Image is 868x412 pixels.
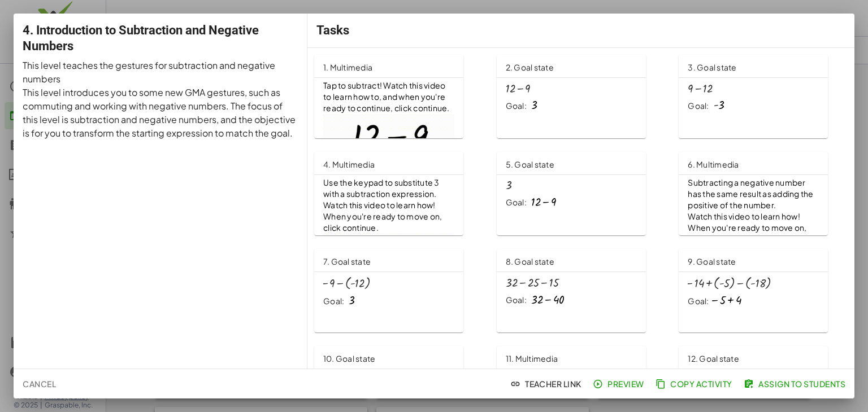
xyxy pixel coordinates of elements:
[323,256,371,266] span: 7. Goal state
[595,379,644,389] span: Preview
[497,152,666,235] a: 5. Goal stateGoal:
[688,177,815,210] span: Subtracting a negative number has the same result as adding the positive of the number.
[506,256,554,266] span: 8. Goal state
[323,114,454,169] img: 1da80932397c8af4a290fc6906a7847392bcebc434087d388c578927a75e7ca3.gif
[746,379,845,389] span: Assign to Students
[23,86,298,140] p: This level introduces you to some new GMA gestures, such as commuting and working with negative n...
[323,159,375,169] span: 4. Multimedia
[688,159,739,169] span: 6. Multimedia
[506,159,554,169] span: 5. Goal state
[18,374,60,394] button: Cancel
[591,374,649,394] button: Preview
[323,80,450,113] span: Tap to subtract! Watch this video to learn how to, and when you're ready to continue, click conti...
[23,59,298,86] p: This level teaches the gestures for subtraction and negative numbers
[323,200,444,233] span: Watch this video to learn how! When you're ready to move on, click continue.
[506,295,527,306] div: Goal:
[323,296,344,307] div: Goal:
[688,100,709,112] div: Goal:
[658,379,732,389] span: Copy Activity
[741,374,850,394] button: Assign to Students
[323,353,376,363] span: 10. Goal state
[513,379,581,389] span: Teacher Link
[323,62,372,72] span: 1. Multimedia
[688,353,739,363] span: 12. Goal state
[307,14,854,47] div: Tasks
[688,296,709,307] div: Goal:
[688,211,808,244] span: Watch this video to learn how! When you're ready to move on, click continue.
[314,152,483,235] a: 4. MultimediaUse the keypad to substitute 3 with a subtraction expression.Watch this video to lea...
[506,62,554,72] span: 2. Goal state
[314,55,483,138] a: 1. MultimediaTap to subtract! Watch this video to learn how to, and when you're ready to continue...
[506,197,527,208] div: Goal:
[23,379,56,389] span: Cancel
[323,177,441,199] span: Use the keypad to substitute 3 with a subtraction expression.
[314,249,483,332] a: 7. Goal stateGoal:
[653,374,737,394] button: Copy Activity
[679,249,848,332] a: 9. Goal stateGoal:
[506,100,527,112] div: Goal:
[679,152,848,235] a: 6. MultimediaSubtracting a negative number has the same result as adding the positive of the numb...
[23,23,259,53] span: 4. Introduction to Subtraction and Negative Numbers
[506,353,558,363] span: 11. Multimedia
[688,256,736,266] span: 9. Goal state
[688,62,736,72] span: 3. Goal state
[497,249,666,332] a: 8. Goal stateGoal:
[508,374,586,394] button: Teacher Link
[679,55,848,138] a: 3. Goal stateGoal:
[497,55,666,138] a: 2. Goal stateGoal:
[323,233,454,331] img: 6fc8d5ddc7ca23d40bebed01a3731e138df12ee1cea359a2cba84688f5c07903.gif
